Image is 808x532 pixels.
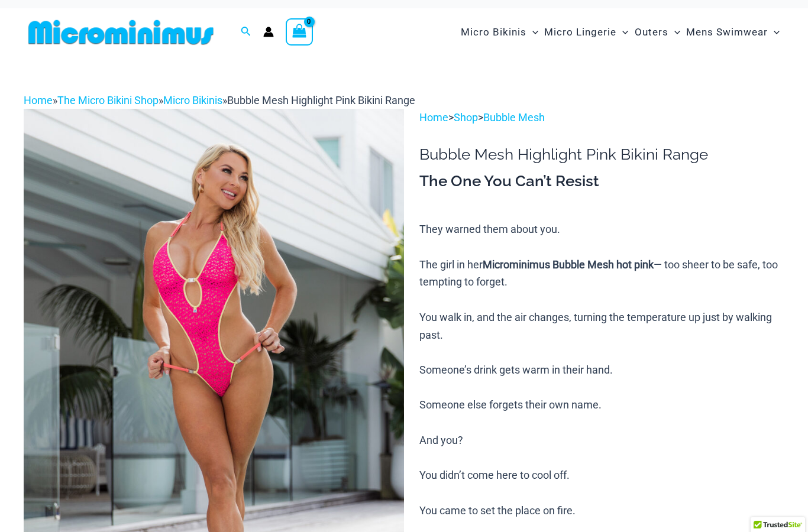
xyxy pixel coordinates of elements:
[686,17,768,47] span: Mens Swimwear
[263,27,274,37] a: Account icon link
[419,145,784,164] h1: Bubble Mesh Highlight Pink Bikini Range
[458,14,541,50] a: Micro BikinisMenu ToggleMenu Toggle
[768,17,780,47] span: Menu Toggle
[24,19,218,46] img: MM SHOP LOGO FLAT
[163,94,222,106] a: Micro Bikinis
[632,14,683,50] a: OutersMenu ToggleMenu Toggle
[461,17,526,47] span: Micro Bikinis
[456,12,784,52] nav: Site Navigation
[419,220,784,519] p: They warned them about you. The girl in her — too sheer to be safe, too tempting to forget. You w...
[454,111,478,124] a: Shop
[635,17,668,47] span: Outers
[419,109,784,126] p: > >
[526,17,538,47] span: Menu Toggle
[24,94,53,106] a: Home
[541,14,631,50] a: Micro LingerieMenu ToggleMenu Toggle
[668,17,680,47] span: Menu Toggle
[544,17,616,47] span: Micro Lingerie
[419,111,448,124] a: Home
[241,25,251,40] a: Search icon link
[57,94,159,106] a: The Micro Bikini Shop
[483,258,654,271] b: Microminimus Bubble Mesh hot pink
[483,111,545,124] a: Bubble Mesh
[419,171,784,192] h3: The One You Can’t Resist
[683,14,783,50] a: Mens SwimwearMenu ToggleMenu Toggle
[24,94,415,106] span: » » »
[286,18,313,46] a: View Shopping Cart, empty
[616,17,628,47] span: Menu Toggle
[227,94,415,106] span: Bubble Mesh Highlight Pink Bikini Range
